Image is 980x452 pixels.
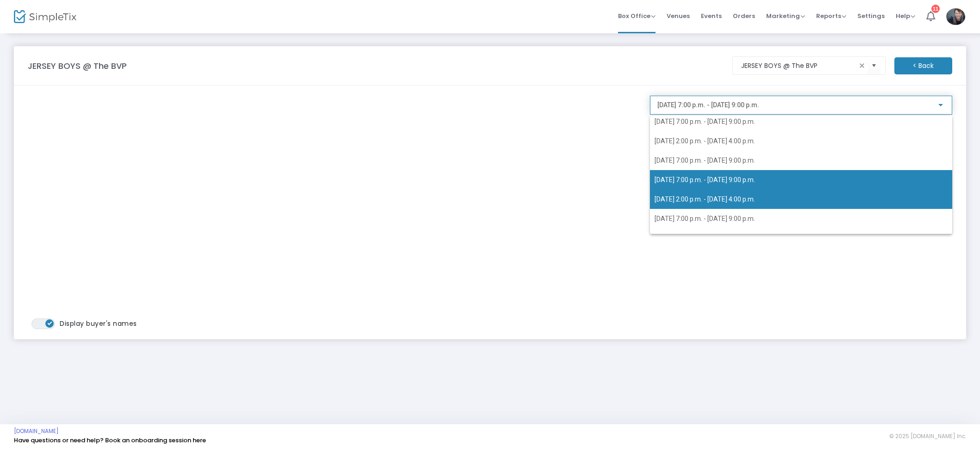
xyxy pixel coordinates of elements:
span: [DATE] 7:00 p.m. - [DATE] 9:00 p.m. [655,157,755,164]
span: [DATE] 2:00 p.m. - [DATE] 4:00 p.m. [655,195,755,203]
span: [DATE] 7:00 p.m. - [DATE] 9:00 p.m. [655,215,755,222]
span: [DATE] 2:00 p.m. - [DATE] 4:00 p.m. [655,137,755,145]
span: [DATE] 7:00 p.m. - [DATE] 9:00 p.m. [655,118,755,125]
span: [DATE] 7:00 p.m. - [DATE] 9:00 p.m. [655,176,755,183]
